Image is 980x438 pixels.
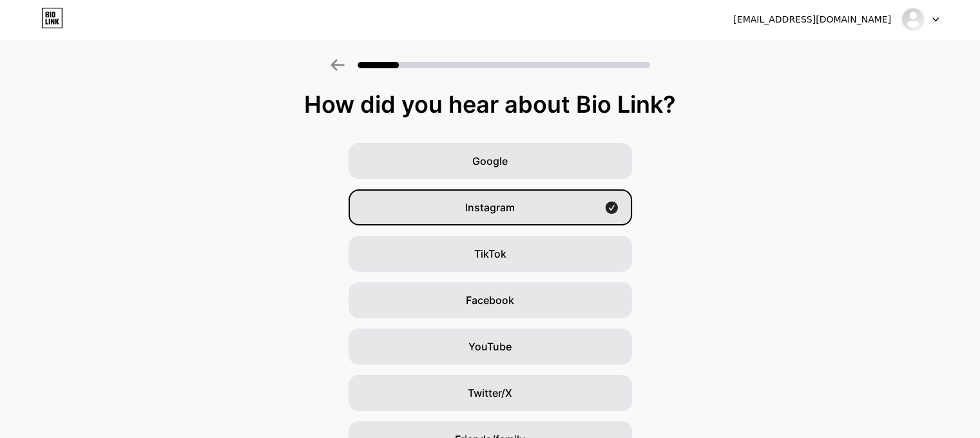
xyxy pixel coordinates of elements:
span: Google [472,153,508,169]
span: Instagram [465,200,515,215]
span: YouTube [468,339,512,354]
span: Facebook [466,292,514,308]
span: TikTok [474,246,506,262]
span: Twitter/X [468,385,512,401]
div: How did you hear about Bio Link? [6,91,974,117]
img: Samuele Rizzo [901,7,925,32]
div: [EMAIL_ADDRESS][DOMAIN_NAME] [733,13,891,26]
